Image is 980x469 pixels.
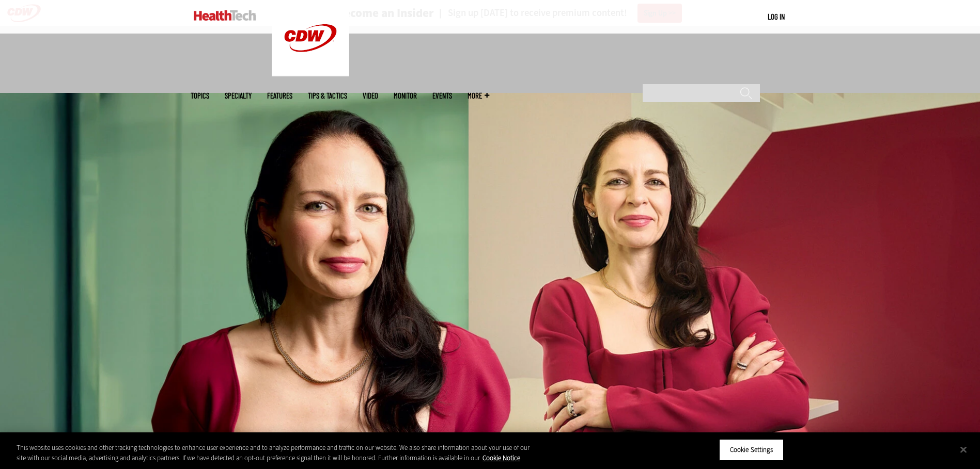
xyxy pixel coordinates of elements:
[768,11,785,22] div: User menu
[483,454,520,462] a: More information about your privacy
[225,92,252,100] span: Specialty
[768,12,785,21] a: Log in
[267,92,292,100] a: Features
[468,92,489,100] span: More
[191,92,209,100] span: Topics
[194,10,256,21] img: Home
[272,68,349,79] a: CDW
[394,92,417,100] a: MonITor
[363,92,378,100] a: Video
[308,92,347,100] a: Tips & Tactics
[952,438,975,461] button: Close
[719,439,784,461] button: Cookie Settings
[17,443,539,463] div: This website uses cookies and other tracking technologies to enhance user experience and to analy...
[432,92,452,100] a: Events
